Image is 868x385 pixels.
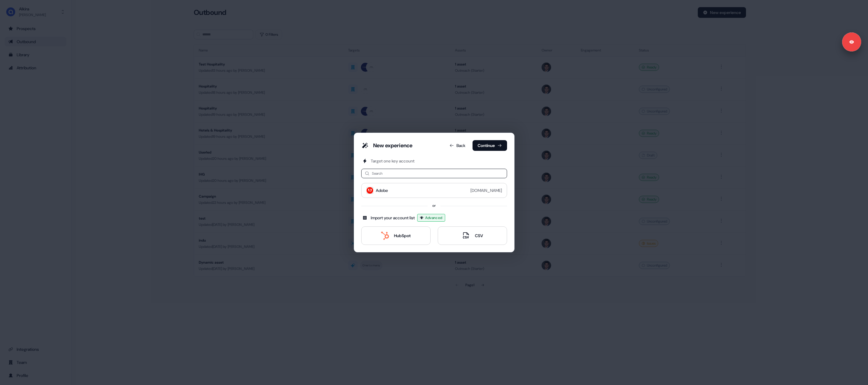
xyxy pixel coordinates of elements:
[470,187,502,193] div: [DOMAIN_NAME]
[394,233,411,239] div: HubSpot
[361,226,431,245] button: HubSpot
[371,215,415,221] div: Import your account list
[475,233,483,239] div: CSV
[432,203,436,209] div: or
[473,140,507,151] button: Continue
[371,158,415,164] div: Target one key account
[425,215,442,221] span: Advanced
[438,226,507,245] button: CSV
[445,140,470,151] button: Back
[376,187,388,193] div: Adobe
[373,142,412,149] div: New experience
